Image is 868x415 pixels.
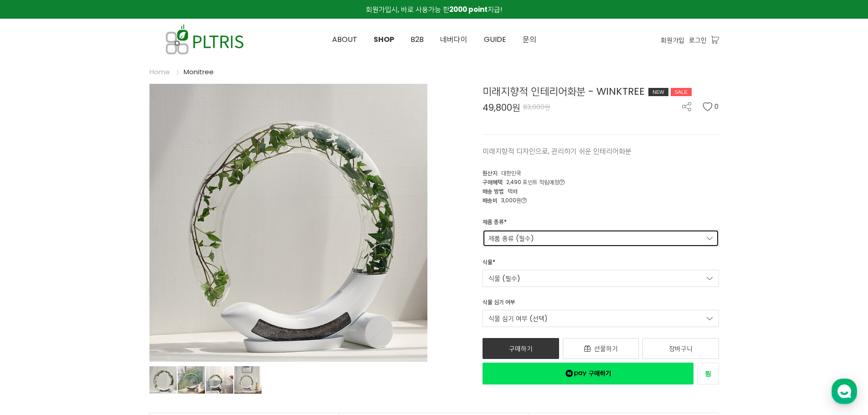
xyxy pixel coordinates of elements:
a: 선물하기 [563,338,639,359]
a: 장바구니 [642,338,719,359]
div: 식물 심기 여부 [483,298,515,310]
span: 선물하기 [594,344,618,353]
span: 문의 [523,34,536,45]
span: 택배 [508,187,518,195]
div: 식물 [483,258,495,270]
span: 3,000원 [501,196,527,204]
a: 제품 종류 (필수) [483,230,719,247]
span: 네버다이 [440,34,467,45]
a: ABOUT [324,19,365,60]
strong: 2000 point [449,5,488,14]
a: 대화 [60,289,118,312]
span: 2,490 포인트 적립예정 [506,178,565,186]
span: B2B [411,34,424,45]
p: 미래지향적 디자인으로, 관리하기 쉬운 인테리어화분 [483,146,719,157]
span: 49,800원 [483,103,520,112]
span: 배송비 [483,196,498,204]
a: 문의 [514,19,544,60]
span: 배송 방법 [483,187,504,195]
a: 새창 [697,363,719,384]
a: GUIDE [476,19,514,60]
span: 회원가입시, 바로 사용가능 한 지급! [366,5,502,14]
span: SHOP [374,34,394,45]
div: 미래지향적 인테리어화분 - WINKTREE [483,84,719,99]
button: 0 [703,102,719,111]
a: 식물 심기 여부 (선택) [483,310,719,327]
span: 홈 [29,302,34,310]
span: 대화 [83,303,94,310]
div: 제품 종류 [483,218,507,230]
a: B2B [402,19,432,60]
a: 네버다이 [432,19,476,60]
a: 구매하기 [483,338,559,359]
span: 83,000원 [523,102,550,112]
span: ABOUT [332,34,357,45]
div: NEW [648,88,668,96]
span: 0 [714,102,719,111]
span: 설정 [141,302,152,310]
a: 새창 [483,363,693,384]
span: 구매혜택 [483,178,503,186]
span: 대한민국 [501,169,521,177]
a: 식물 (필수) [483,270,719,287]
a: Monitree [184,67,214,77]
a: SHOP [365,19,402,60]
a: 회원가입 [661,35,684,45]
div: SALE [671,88,692,96]
span: GUIDE [484,34,506,45]
a: Home [149,67,170,77]
a: 설정 [118,289,175,312]
a: 로그인 [689,35,707,45]
a: 홈 [3,289,60,312]
span: 원산지 [483,169,498,177]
